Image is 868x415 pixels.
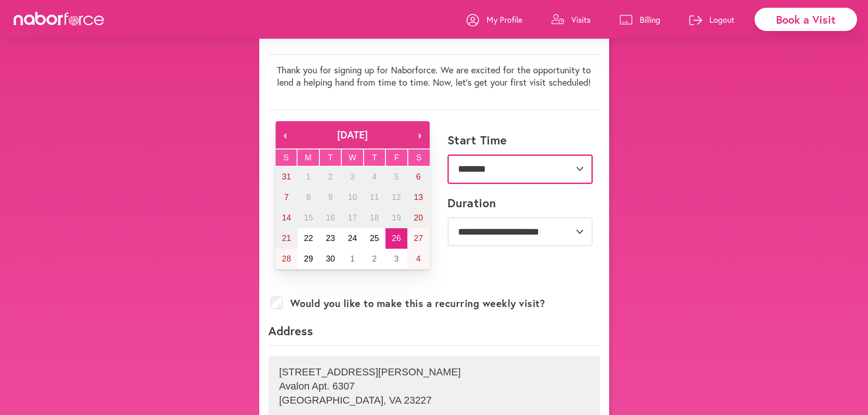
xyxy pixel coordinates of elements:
[364,228,385,249] button: September 25, 2025
[279,366,589,378] p: [STREET_ADDRESS][PERSON_NAME]
[268,323,600,346] p: Address
[385,228,407,249] button: September 26, 2025
[282,213,291,222] abbr: September 14, 2025
[447,133,507,147] label: Start Time
[304,254,313,263] abbr: September 29, 2025
[319,167,341,187] button: September 2, 2025
[407,228,429,249] button: September 27, 2025
[282,172,291,181] abbr: August 31, 2025
[326,213,335,222] abbr: September 16, 2025
[298,228,319,249] button: September 22, 2025
[620,6,660,33] a: Billing
[348,193,357,202] abbr: September 10, 2025
[467,6,522,33] a: My Profile
[709,14,734,25] p: Logout
[447,196,496,210] label: Duration
[304,234,313,243] abbr: September 22, 2025
[372,172,377,181] abbr: September 4, 2025
[364,187,385,208] button: September 11, 2025
[372,254,377,263] abbr: October 2, 2025
[341,208,363,228] button: September 17, 2025
[341,228,363,249] button: September 24, 2025
[689,6,734,33] a: Logout
[394,172,399,181] abbr: September 5, 2025
[305,153,312,162] abbr: Monday
[328,193,333,202] abbr: September 9, 2025
[341,187,363,208] button: September 10, 2025
[372,153,377,162] abbr: Thursday
[276,167,298,187] button: August 31, 2025
[290,297,545,309] label: Would you like to make this a recurring weekly visit?
[392,213,401,222] abbr: September 19, 2025
[319,228,341,249] button: September 23, 2025
[348,234,357,243] abbr: September 24, 2025
[298,249,319,269] button: September 29, 2025
[416,254,421,263] abbr: October 4, 2025
[414,193,423,202] abbr: September 13, 2025
[392,234,401,243] abbr: September 26, 2025
[276,249,298,269] button: September 28, 2025
[364,208,385,228] button: September 18, 2025
[279,380,589,392] p: Avalon Apt. 6307
[487,14,522,25] p: My Profile
[296,121,410,149] button: [DATE]
[416,172,421,181] abbr: September 6, 2025
[640,14,660,25] p: Billing
[755,8,857,31] div: Book a Visit
[306,193,311,202] abbr: September 8, 2025
[341,249,363,269] button: October 1, 2025
[319,208,341,228] button: September 16, 2025
[370,213,379,222] abbr: September 18, 2025
[385,187,407,208] button: September 12, 2025
[394,153,399,162] abbr: Friday
[364,249,385,269] button: October 2, 2025
[370,193,379,202] abbr: September 11, 2025
[364,167,385,187] button: September 4, 2025
[407,249,429,269] button: October 4, 2025
[328,153,333,162] abbr: Tuesday
[385,167,407,187] button: September 5, 2025
[328,172,333,181] abbr: September 2, 2025
[414,213,423,222] abbr: September 20, 2025
[410,121,430,149] button: ›
[394,254,399,263] abbr: October 3, 2025
[414,234,423,243] abbr: September 27, 2025
[276,208,298,228] button: September 14, 2025
[279,395,589,406] p: [GEOGRAPHIC_DATA] , VA 23227
[326,234,335,243] abbr: September 23, 2025
[407,208,429,228] button: September 20, 2025
[571,14,591,25] p: Visits
[341,167,363,187] button: September 3, 2025
[349,153,356,162] abbr: Wednesday
[385,249,407,269] button: October 3, 2025
[350,254,354,263] abbr: October 1, 2025
[284,193,289,202] abbr: September 7, 2025
[304,213,313,222] abbr: September 15, 2025
[370,234,379,243] abbr: September 25, 2025
[282,234,291,243] abbr: September 21, 2025
[283,153,289,162] abbr: Sunday
[326,254,335,263] abbr: September 30, 2025
[298,187,319,208] button: September 8, 2025
[298,208,319,228] button: September 15, 2025
[276,228,298,249] button: September 21, 2025
[407,187,429,208] button: September 13, 2025
[348,213,357,222] abbr: September 17, 2025
[350,172,354,181] abbr: September 3, 2025
[276,121,296,149] button: ‹
[306,172,311,181] abbr: September 1, 2025
[276,187,298,208] button: September 7, 2025
[551,6,591,33] a: Visits
[416,153,421,162] abbr: Saturday
[319,187,341,208] button: September 9, 2025
[268,20,479,40] h1: Welcome to the Naborhood!
[407,167,429,187] button: September 6, 2025
[298,167,319,187] button: September 1, 2025
[268,64,600,88] p: Thank you for signing up for Naborforce. We are excited for the opportunity to lend a helping han...
[392,193,401,202] abbr: September 12, 2025
[385,208,407,228] button: September 19, 2025
[282,254,291,263] abbr: September 28, 2025
[319,249,341,269] button: September 30, 2025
